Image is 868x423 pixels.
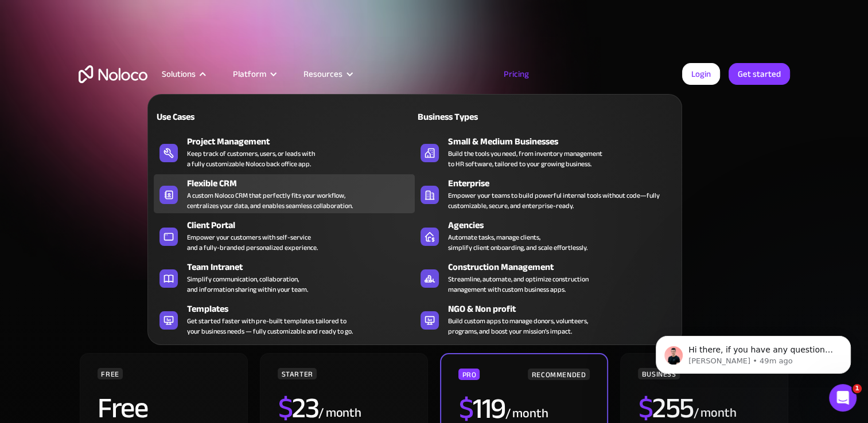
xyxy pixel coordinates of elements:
h2: Free [98,394,147,422]
nav: Solutions [147,78,682,345]
a: NGO & Non profitBuild custom apps to manage donors, volunteers,programs, and boost your mission’s... [415,300,676,339]
div: Use Cases [154,110,279,124]
div: Resources [289,66,365,81]
a: Team IntranetSimplify communication, collaboration,and information sharing within your team. [154,258,415,297]
a: Business Types [415,103,676,130]
a: Pricing [489,66,543,81]
div: RECOMMENDED [528,369,589,380]
iframe: Intercom notifications message [639,312,868,392]
div: Platform [219,66,289,81]
div: Keep track of customers, users, or leads with a fully customizable Noloco back office app. [187,148,315,169]
span: 1 [853,384,862,393]
div: Construction Management [448,260,681,274]
a: EnterpriseEmpower your teams to build powerful internal tools without code—fully customizable, se... [415,174,676,213]
div: Enterprise [448,177,681,190]
a: Use Cases [154,103,415,130]
div: Empower your teams to build powerful internal tools without code—fully customizable, secure, and ... [448,190,670,211]
div: Agencies [448,218,681,232]
div: Flexible CRM [187,177,420,190]
div: Empower your customers with self-service and a fully-branded personalized experience. [187,232,318,253]
div: Business Types [415,110,540,124]
h2: 119 [458,394,505,423]
div: Client Portal [187,218,420,232]
div: Streamline, automate, and optimize construction management with custom business apps. [448,274,589,295]
div: PRO [458,369,480,380]
h1: A plan for organizations of all sizes [79,120,790,155]
div: Platform [233,66,266,81]
div: / month [318,404,361,422]
div: FREE [98,368,123,379]
div: Get started faster with pre-built templates tailored to your business needs — fully customizable ... [187,316,353,336]
div: Project Management [187,135,420,148]
div: A custom Noloco CRM that perfectly fits your workflow, centralizes your data, and enables seamles... [187,190,353,211]
a: Flexible CRMA custom Noloco CRM that perfectly fits your workflow,centralizes your data, and enab... [154,174,415,213]
a: home [79,65,147,83]
div: Solutions [162,66,196,81]
div: Simplify communication, collaboration, and information sharing within your team. [187,274,308,295]
a: AgenciesAutomate tasks, manage clients,simplify client onboarding, and scale effortlessly. [415,216,676,255]
div: Resources [303,66,342,81]
a: Login [682,63,720,85]
div: Automate tasks, manage clients, simplify client onboarding, and scale effortlessly. [448,232,587,253]
div: Templates [187,302,420,316]
a: Get started [729,63,790,85]
a: Construction ManagementStreamline, automate, and optimize constructionmanagement with custom busi... [415,258,676,297]
div: Solutions [147,66,219,81]
div: Team Intranet [187,260,420,274]
div: / month [505,405,548,423]
a: TemplatesGet started faster with pre-built templates tailored toyour business needs — fully custo... [154,300,415,339]
a: Project ManagementKeep track of customers, users, or leads witha fully customizable Noloco back o... [154,132,415,171]
div: Small & Medium Businesses [448,135,681,148]
div: STARTER [278,368,316,379]
div: NGO & Non profit [448,302,681,316]
a: Client PortalEmpower your customers with self-serviceand a fully-branded personalized experience. [154,216,415,255]
div: Build custom apps to manage donors, volunteers, programs, and boost your mission’s impact. [448,316,588,336]
div: Build the tools you need, from inventory management to HR software, tailored to your growing busi... [448,148,602,169]
h2: 255 [638,394,693,422]
h2: 23 [278,394,318,422]
div: / month [693,404,736,422]
a: Small & Medium BusinessesBuild the tools you need, from inventory managementto HR software, tailo... [415,132,676,171]
iframe: Intercom live chat [829,384,857,412]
